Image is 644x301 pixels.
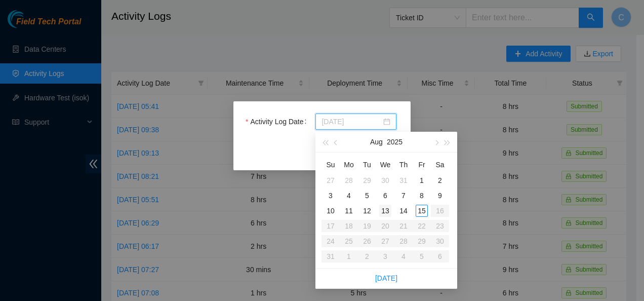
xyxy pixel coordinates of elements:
td: 2025-08-09 [431,188,449,203]
button: 2025 [387,132,402,152]
th: Su [321,157,340,173]
input: Activity Log Date [321,116,381,127]
td: 2025-08-07 [394,188,413,203]
td: 2025-08-03 [321,188,340,203]
div: 5 [361,190,373,202]
div: 4 [343,190,355,202]
td: 2025-07-27 [321,173,340,188]
div: 6 [379,190,391,202]
div: 28 [343,174,355,186]
div: 11 [343,205,355,217]
td: 2025-08-06 [376,188,394,203]
div: 29 [361,174,373,186]
div: 7 [397,190,410,202]
div: 14 [397,205,410,217]
div: 31 [397,174,410,186]
th: Fr [413,157,431,173]
td: 2025-07-31 [394,173,413,188]
td: 2025-08-13 [376,203,394,218]
div: 8 [416,190,428,202]
div: 9 [434,190,446,202]
div: 3 [325,190,337,202]
td: 2025-08-10 [321,203,340,218]
td: 2025-08-15 [413,203,431,218]
td: 2025-08-11 [340,203,358,218]
div: 30 [379,174,391,186]
div: 12 [361,205,373,217]
div: 27 [325,174,337,186]
td: 2025-08-02 [431,173,449,188]
th: Sa [431,157,449,173]
a: [DATE] [375,274,397,282]
td: 2025-08-01 [413,173,431,188]
div: 15 [416,205,428,217]
div: 1 [416,174,428,186]
label: Activity Log Date [246,114,310,130]
td: 2025-07-28 [340,173,358,188]
th: Mo [340,157,358,173]
td: 2025-08-12 [358,203,376,218]
td: 2025-07-30 [376,173,394,188]
th: Th [394,157,413,173]
td: 2025-08-08 [413,188,431,203]
th: Tu [358,157,376,173]
div: 13 [379,205,391,217]
td: 2025-08-05 [358,188,376,203]
td: 2025-07-29 [358,173,376,188]
td: 2025-08-14 [394,203,413,218]
div: 2 [434,174,446,186]
td: 2025-08-04 [340,188,358,203]
div: 10 [325,205,337,217]
th: We [376,157,394,173]
button: Aug [370,132,383,152]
